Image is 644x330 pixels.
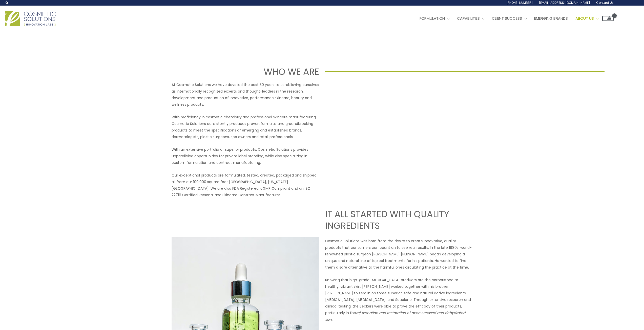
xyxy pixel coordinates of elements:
[416,11,453,26] a: Formulation
[172,172,319,198] p: Our exceptional products are formulated, tested, created, packaged and shipped all from our 100,0...
[325,238,473,271] p: Cosmetic Solutions was born from the desire to create innovative, quality products that consumers...
[325,310,465,322] em: rejuvenation and restoration of over-stressed and dehydrated skin.
[325,208,473,231] h2: IT ALL STARTED WITH QUALITY INGREDIENTS
[39,65,319,78] h1: WHO WE ARE
[325,277,473,323] p: Knowing that high-grade [MEDICAL_DATA] products are the cornerstone to healthy, vibrant skin, [PE...
[172,146,319,166] p: With an extensive portfolio of superior products, Cosmetic Solutions provides unparalleled opport...
[534,16,568,21] span: Emerging Brands
[5,1,9,5] a: Search icon link
[172,81,319,108] p: At Cosmetic Solutions we have devoted the past 30 years to establishing ourselves as internationa...
[420,16,445,21] span: Formulation
[325,81,473,164] iframe: Get to know Cosmetic Solutions Private Label Skin Care
[602,16,614,21] a: View Shopping Cart, empty
[539,1,590,5] span: [EMAIL_ADDRESS][DOMAIN_NAME]
[453,11,488,26] a: Capabilities
[575,16,594,21] span: About Us
[457,16,480,21] span: Capabilities
[5,11,56,26] img: Cosmetic Solutions Logo
[172,114,319,140] p: With proficiency in cosmetic chemistry and professional skincare manufacturing, Cosmetic Solution...
[488,11,530,26] a: Client Success
[596,1,614,5] span: Contact Us
[412,11,614,26] nav: Site Navigation
[507,1,533,5] span: [PHONE_NUMBER]
[530,11,572,26] a: Emerging Brands
[492,16,522,21] span: Client Success
[572,11,602,26] a: About Us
